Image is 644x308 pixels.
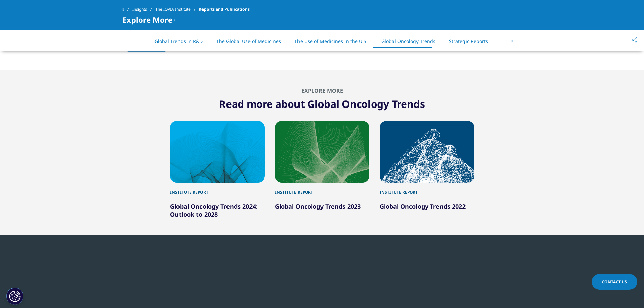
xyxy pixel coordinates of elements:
span: Explore More [123,16,172,24]
a: The Use of Medicines in the U.S. [294,38,368,44]
h2: Explore more [123,87,522,94]
a: Global Oncology Trends [381,38,435,44]
button: Настройки файлов cookie [6,288,23,305]
span: Reports and Publications [199,3,250,16]
a: Strategic Reports [449,38,488,44]
a: The Global Use of Medicines [216,38,281,44]
a: Contact Us [592,274,637,290]
span: Contact Us [602,279,627,285]
div: Institute Report [380,183,474,195]
a: Global Oncology Trends 2022 [380,202,466,210]
a: Global Oncology Trends 2023 [275,202,361,210]
h1: Read more about Global Oncology Trends [123,94,522,111]
div: Institute Report [275,183,369,195]
a: Insights [132,3,155,16]
a: The IQVIA Institute [155,3,199,16]
a: Global Oncology Trends 2024: Outlook to 2028 [170,202,258,218]
a: Global Trends in R&D [154,38,203,44]
div: Institute Report [170,183,265,195]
